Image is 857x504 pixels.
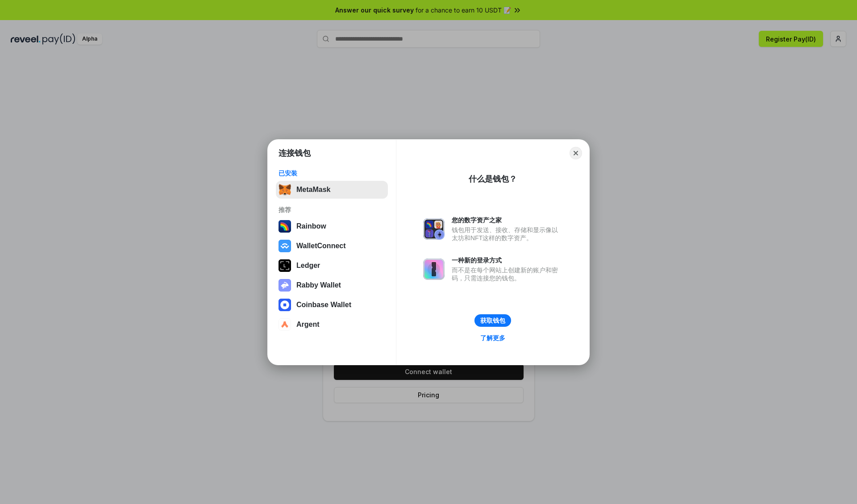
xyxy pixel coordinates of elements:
[279,169,385,177] div: 已安装
[452,266,562,282] div: 而不是在每个网站上创建新的账户和密码，只需连接您的钱包。
[452,256,562,264] div: 一种新的登录方式
[296,222,326,230] div: Rainbow
[276,276,388,294] button: Rabby Wallet
[474,314,511,327] button: 获取钱包
[279,279,291,292] img: svg+xml,%3Csvg%20xmlns%3D%22http%3A%2F%2Fwww.w3.org%2F2000%2Fsvg%22%20fill%3D%22none%22%20viewBox...
[276,237,388,255] button: WalletConnect
[276,217,388,235] button: Rainbow
[452,216,562,224] div: 您的数字资产之家
[279,299,291,311] img: svg+xml,%3Csvg%20width%3D%2228%22%20height%3D%2228%22%20viewBox%3D%220%200%2028%2028%22%20fill%3D...
[296,281,341,289] div: Rabby Wallet
[279,220,291,233] img: svg+xml,%3Csvg%20width%3D%22120%22%20height%3D%22120%22%20viewBox%3D%220%200%20120%20120%22%20fil...
[296,242,346,250] div: WalletConnect
[296,186,330,194] div: MetaMask
[296,321,320,329] div: Argent
[276,296,388,314] button: Coinbase Wallet
[469,174,517,184] div: 什么是钱包？
[279,259,291,272] img: svg+xml,%3Csvg%20xmlns%3D%22http%3A%2F%2Fwww.w3.org%2F2000%2Fsvg%22%20width%3D%2228%22%20height%3...
[276,257,388,275] button: Ledger
[570,147,582,159] button: Close
[279,318,291,331] img: svg+xml,%3Csvg%20width%3D%2228%22%20height%3D%2228%22%20viewBox%3D%220%200%2028%2028%22%20fill%3D...
[296,301,351,309] div: Coinbase Wallet
[276,316,388,333] button: Argent
[480,334,505,342] div: 了解更多
[279,148,311,158] h1: 连接钱包
[279,206,385,214] div: 推荐
[475,332,511,344] a: 了解更多
[423,258,445,280] img: svg+xml,%3Csvg%20xmlns%3D%22http%3A%2F%2Fwww.w3.org%2F2000%2Fsvg%22%20fill%3D%22none%22%20viewBox...
[480,317,505,325] div: 获取钱包
[296,262,320,270] div: Ledger
[279,183,291,196] img: svg+xml,%3Csvg%20fill%3D%22none%22%20height%3D%2233%22%20viewBox%3D%220%200%2035%2033%22%20width%...
[452,226,562,242] div: 钱包用于发送、接收、存储和显示像以太坊和NFT这样的数字资产。
[276,181,388,199] button: MetaMask
[279,240,291,252] img: svg+xml,%3Csvg%20width%3D%2228%22%20height%3D%2228%22%20viewBox%3D%220%200%2028%2028%22%20fill%3D...
[423,218,445,240] img: svg+xml,%3Csvg%20xmlns%3D%22http%3A%2F%2Fwww.w3.org%2F2000%2Fsvg%22%20fill%3D%22none%22%20viewBox...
